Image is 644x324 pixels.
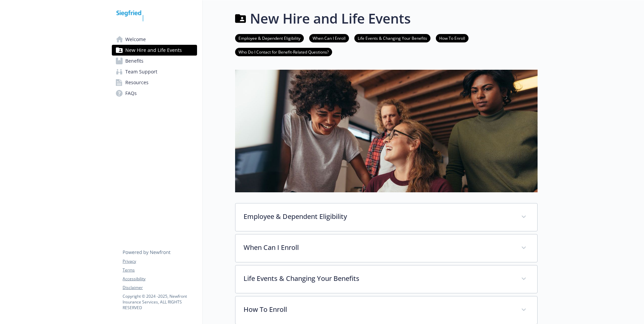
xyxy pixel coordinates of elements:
[123,285,197,291] a: Disclaimer
[125,77,149,88] span: Resources
[125,34,146,45] span: Welcome
[125,45,182,56] span: New Hire and Life Events
[125,56,143,66] span: Benefits
[235,35,304,41] a: Employee & Dependent Eligibility
[235,70,538,192] img: new hire page banner
[125,88,137,99] span: FAQs
[354,35,430,41] a: Life Events & Changing Your Benefits
[112,56,197,66] a: Benefits
[244,273,513,284] p: Life Events & Changing Your Benefits
[309,35,349,41] a: When Can I Enroll
[123,293,197,311] p: Copyright © 2024 - 2025 , Newfront Insurance Services, ALL RIGHTS RESERVED
[125,66,157,77] span: Team Support
[250,8,411,29] h1: New Hire and Life Events
[235,234,537,262] div: When Can I Enroll
[123,276,197,282] a: Accessibility
[123,267,197,273] a: Terms
[235,48,332,55] a: Who Do I Contact for Benefit-Related Questions?
[244,242,513,253] p: When Can I Enroll
[112,77,197,88] a: Resources
[235,296,537,324] div: How To Enroll
[112,66,197,77] a: Team Support
[123,258,197,264] a: Privacy
[112,45,197,56] a: New Hire and Life Events
[235,265,537,293] div: Life Events & Changing Your Benefits
[436,35,469,41] a: How To Enroll
[244,304,513,315] p: How To Enroll
[112,88,197,99] a: FAQs
[235,203,537,231] div: Employee & Dependent Eligibility
[112,34,197,45] a: Welcome
[244,212,513,222] p: Employee & Dependent Eligibility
